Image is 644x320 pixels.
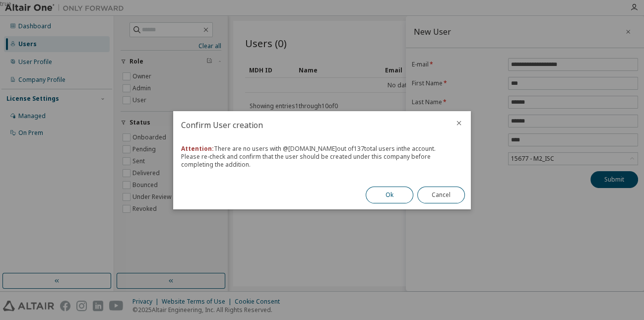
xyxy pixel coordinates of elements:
button: Cancel [417,187,465,203]
h2: Confirm User creation [173,111,447,139]
b: Attention: [181,144,214,153]
button: Ok [366,187,413,203]
button: close [455,119,463,127]
div: There are no users with @ [DOMAIN_NAME] out of 137 total users in the account . Please re-check a... [181,145,463,169]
